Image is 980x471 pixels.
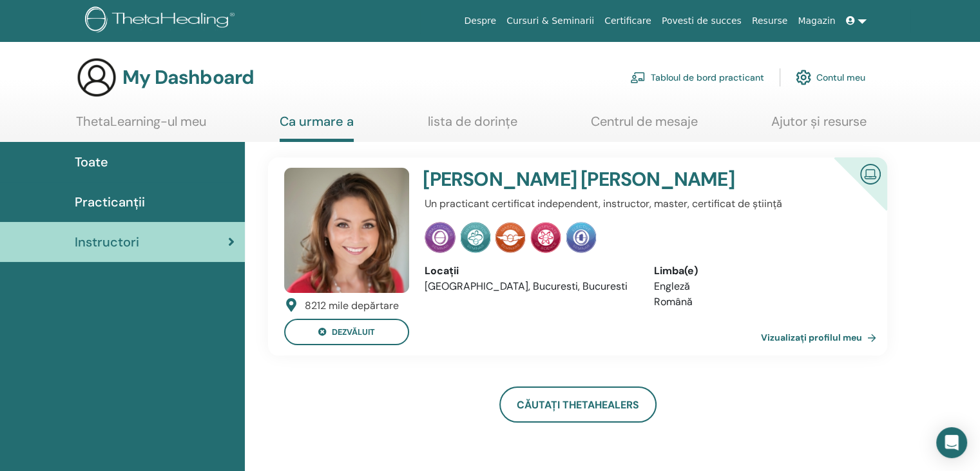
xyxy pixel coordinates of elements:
a: Magazin [793,9,840,33]
img: chalkboard-teacher.svg [630,72,646,83]
a: Centrul de mesaje [591,114,698,139]
a: Căutați ThetaHealers [499,386,657,423]
a: Vizualizați profilul meu [761,325,881,350]
img: cog.svg [796,66,811,88]
a: Certificare [599,9,657,33]
div: Open Intercom Messenger [936,427,967,458]
img: logo.png [85,6,239,35]
div: Instructor online certificat [813,157,887,232]
li: [GEOGRAPHIC_DATA], Bucuresti, Bucuresti [425,279,634,294]
span: Instructori [75,232,139,252]
h3: My Dashboard [122,66,254,89]
div: Limba(e) [654,263,863,279]
button: dezvăluit [284,319,409,345]
a: Tabloul de bord practicant [630,63,764,92]
a: Despre [459,9,501,33]
span: Practicanții [75,192,145,212]
a: ThetaLearning-ul meu [76,114,206,139]
p: Un practicant certificat independent, instructor, master, certificat de știință [425,196,863,212]
div: 8212 mile depărtare [305,298,399,314]
span: Toate [75,152,108,172]
a: Ca urmare a [280,114,354,142]
li: Română [654,294,863,310]
a: Povesti de succes [657,9,747,33]
li: Engleză [654,279,863,294]
img: default.jpg [284,168,409,293]
img: Instructor online certificat [855,159,886,188]
h4: [PERSON_NAME] [PERSON_NAME] [423,168,789,191]
a: lista de dorințe [428,114,517,139]
a: Resurse [747,9,793,33]
a: Contul meu [796,63,865,92]
a: Ajutor și resurse [771,114,867,139]
a: Cursuri & Seminarii [501,9,599,33]
img: generic-user-icon.jpg [76,57,117,98]
div: Locații [425,263,634,279]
